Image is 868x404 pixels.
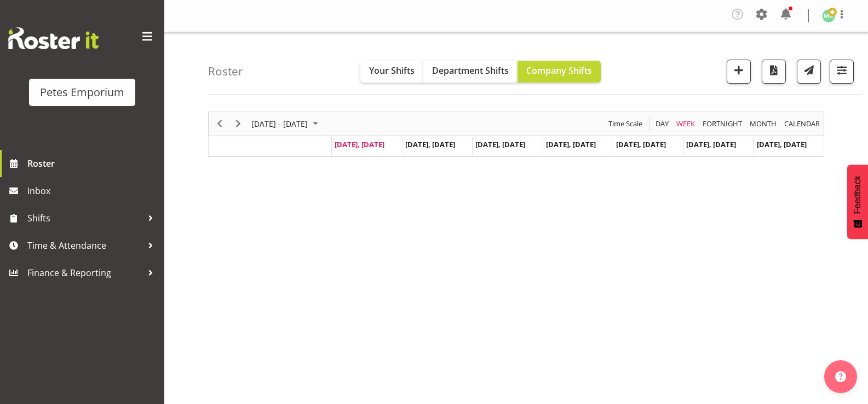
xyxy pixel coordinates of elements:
img: help-xxl-2.png [835,371,846,382]
span: calendar [783,117,821,131]
span: Department Shifts [432,65,509,77]
span: Month [749,117,778,131]
span: Finance & Reporting [27,265,142,281]
span: Company Shifts [526,65,592,77]
span: Feedback [853,175,863,214]
h4: Roster [208,65,243,78]
button: Next [231,117,246,131]
span: Roster [27,155,159,172]
img: Rosterit website logo [8,27,99,49]
button: Filter Shifts [830,60,854,84]
button: Add a new shift [727,60,751,84]
span: [DATE], [DATE] [405,139,455,149]
button: Timeline Day [654,117,671,131]
span: Fortnight [702,117,743,131]
button: Month [783,117,822,131]
button: Download a PDF of the roster according to the set date range. [762,60,786,84]
div: Petes Emporium [40,84,124,101]
button: Timeline Month [748,117,779,131]
button: Feedback - Show survey [847,165,868,239]
button: Timeline Week [675,117,697,131]
span: [DATE], [DATE] [686,139,736,149]
span: Time Scale [607,117,643,131]
button: Previous [212,117,227,131]
span: [DATE], [DATE] [475,139,525,149]
span: [DATE], [DATE] [546,139,596,149]
button: Time Scale [607,117,645,131]
span: Your Shifts [369,65,415,77]
div: Next [229,112,248,135]
button: September 08 - 14, 2025 [250,117,323,131]
div: Previous [210,112,229,135]
span: [DATE], [DATE] [335,139,384,149]
button: Fortnight [701,117,744,131]
span: Week [675,117,696,131]
button: Send a list of all shifts for the selected filtered period to all rostered employees. [797,60,821,84]
button: Department Shifts [423,61,518,83]
button: Company Shifts [518,61,601,83]
span: Day [654,117,670,131]
div: Timeline Week of September 8, 2025 [208,112,824,157]
span: [DATE], [DATE] [616,139,666,149]
span: Shifts [27,210,142,226]
span: [DATE], [DATE] [757,139,807,149]
span: [DATE] - [DATE] [250,117,309,131]
span: Time & Attendance [27,237,142,254]
img: melanie-richardson713.jpg [822,9,835,22]
span: Inbox [27,183,159,199]
button: Your Shifts [360,61,423,83]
